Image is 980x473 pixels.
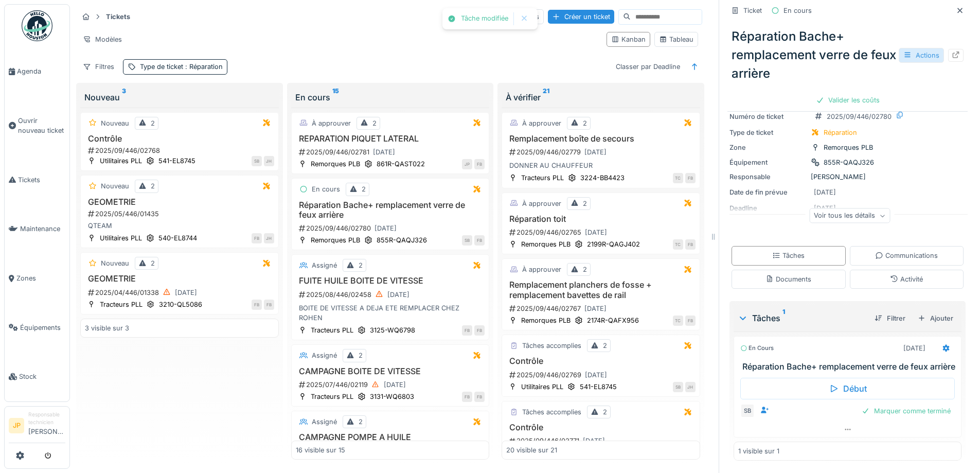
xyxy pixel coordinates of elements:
[685,173,696,183] div: FB
[508,146,696,159] div: 2025/09/446/02779
[462,159,472,169] div: JP
[584,304,607,313] div: [DATE]
[377,235,427,245] div: 855R-QAQJ326
[296,134,485,144] h3: REPARATION PIQUET LATERAL
[742,362,957,372] h3: Réparation Bache+ remplacement verre de feux arrière
[824,143,873,152] div: Remorques PLB
[772,251,805,260] div: Tâches
[580,173,625,183] div: 3224-BB4423
[580,382,617,392] div: 541-EL8745
[18,175,65,185] span: Tickets
[78,59,119,74] div: Filtres
[387,290,409,300] div: [DATE]
[375,223,397,233] div: [DATE]
[298,288,485,301] div: 2025/08/446/02458
[474,159,485,169] div: FB
[312,260,337,270] div: Assigné
[583,436,605,446] div: [DATE]
[296,432,485,442] h3: CAMPAGNE POMPE A HUILE
[252,156,262,166] div: SB
[296,200,485,220] h3: Réparation Bache+ remplacement verre de feux arrière
[875,251,938,260] div: Communications
[812,93,884,107] div: Valider les coûts
[20,224,65,234] span: Maintenance
[585,370,607,380] div: [DATE]
[508,226,696,239] div: 2025/09/446/02765
[5,155,69,205] a: Tickets
[522,118,561,128] div: À approuver
[729,157,807,167] div: Équipement
[738,446,779,456] div: 1 visible sur 1
[28,411,65,427] div: Responsable technicien
[151,118,155,128] div: 2
[673,382,683,392] div: SB
[298,146,485,159] div: 2025/09/446/02781
[151,181,155,191] div: 2
[377,159,425,169] div: 861R-QAST022
[122,91,126,103] sup: 3
[370,392,414,401] div: 3131-WQ6803
[740,344,774,353] div: En cours
[5,254,69,303] a: Zones
[102,12,134,22] strong: Tickets
[543,91,549,103] sup: 21
[101,181,129,191] div: Nouveau
[508,369,696,381] div: 2025/09/446/02769
[522,341,581,351] div: Tâches accomplies
[252,233,262,243] div: FB
[474,235,485,246] div: FB
[903,343,925,353] div: [DATE]
[298,222,485,235] div: 2025/09/446/02780
[87,146,274,155] div: 2025/09/446/02768
[9,418,24,433] li: JP
[899,48,944,63] div: Actions
[858,404,955,418] div: Marquer comme terminé
[85,274,274,284] h3: GEOMETRIE
[583,265,587,274] div: 2
[370,325,415,335] div: 3125-WQ6798
[87,286,274,299] div: 2025/04/446/01338
[296,366,485,376] h3: CAMPAGNE BOITE DE VITESSE
[522,407,581,417] div: Tâches accomplies
[673,316,683,326] div: TC
[85,221,274,231] div: QTEAM
[685,382,696,392] div: JH
[521,173,564,183] div: Tracteurs PLL
[727,23,968,87] div: Réparation Bache+ remplacement verre de feux arrière
[85,134,274,144] h3: Contrôle
[462,325,472,336] div: FB
[522,265,561,274] div: À approuver
[462,235,472,246] div: SB
[585,227,607,237] div: [DATE]
[603,341,607,351] div: 2
[765,274,811,284] div: Documents
[28,411,65,441] li: [PERSON_NAME]
[100,233,142,243] div: Utilitaires PLL
[311,325,353,335] div: Tracteurs PLL
[685,316,696,326] div: FB
[461,14,508,23] div: Tâche modifiée
[673,173,683,183] div: TC
[914,311,957,325] div: Ajouter
[175,288,197,297] div: [DATE]
[587,239,640,249] div: 2199R-QAGJ402
[5,96,69,155] a: Ouvrir nouveau ticket
[522,199,561,208] div: À approuver
[611,34,646,44] div: Kanban
[740,378,955,399] div: Début
[19,372,65,381] span: Stock
[5,204,69,254] a: Maintenance
[312,118,351,128] div: À approuver
[659,34,693,44] div: Tableau
[384,380,406,390] div: [DATE]
[508,434,696,447] div: 2025/09/446/02771
[311,159,360,169] div: Remorques PLB
[264,156,274,166] div: JH
[359,260,363,270] div: 2
[84,91,275,103] div: Nouveau
[298,378,485,391] div: 2025/07/446/02119
[462,392,472,402] div: FB
[611,59,685,74] div: Classer par Deadline
[85,323,129,333] div: 3 visible sur 3
[159,300,202,309] div: 3210-QL5086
